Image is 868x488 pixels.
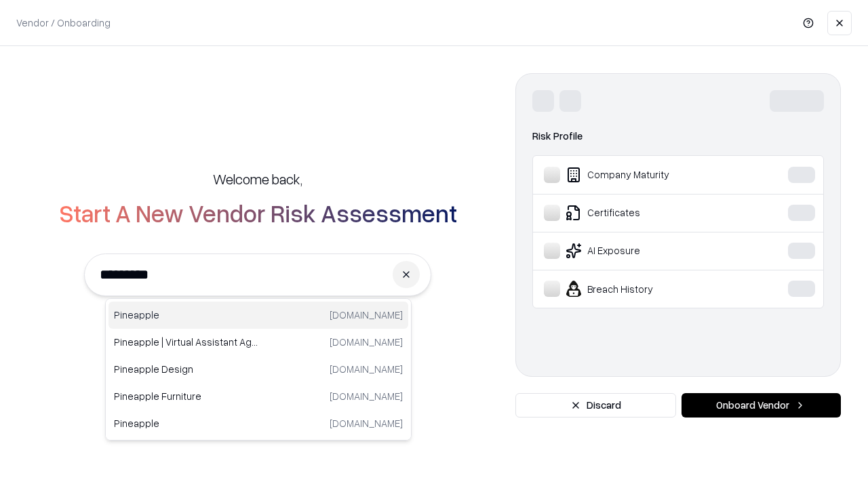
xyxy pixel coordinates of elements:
[16,16,111,30] p: Vendor / Onboarding
[544,167,747,183] div: Company Maturity
[59,199,457,226] h2: Start A New Vendor Risk Assessment
[515,393,676,418] button: Discard
[114,389,258,403] p: Pineapple Furniture
[544,205,747,221] div: Certificates
[682,393,841,418] button: Onboard Vendor
[330,416,403,430] p: [DOMAIN_NAME]
[105,298,412,441] div: Suggestions
[114,416,258,430] p: Pineapple
[114,362,258,376] p: Pineapple Design
[114,308,258,322] p: Pineapple
[532,128,824,144] div: Risk Profile
[330,389,403,403] p: [DOMAIN_NAME]
[330,335,403,349] p: [DOMAIN_NAME]
[544,281,747,297] div: Breach History
[330,362,403,376] p: [DOMAIN_NAME]
[213,169,302,188] h5: Welcome back,
[114,335,258,349] p: Pineapple | Virtual Assistant Agency
[330,308,403,322] p: [DOMAIN_NAME]
[544,243,747,259] div: AI Exposure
